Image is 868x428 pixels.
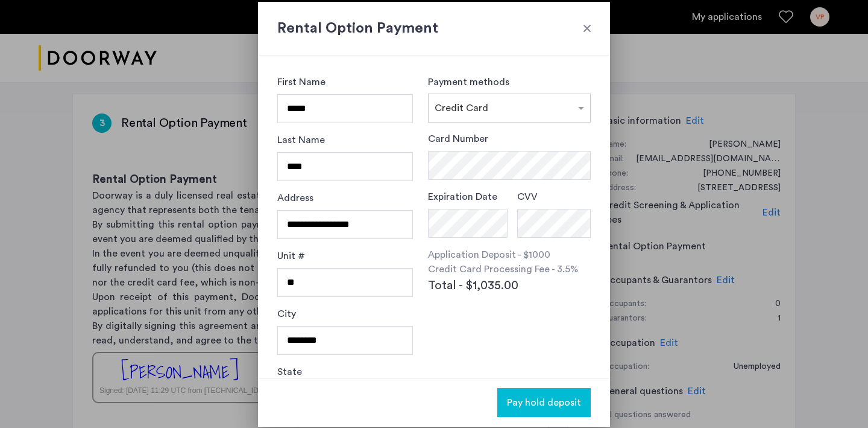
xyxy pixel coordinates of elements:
label: City [277,307,296,321]
label: Card Number [428,132,488,146]
label: Last Name [277,133,325,147]
p: Application Deposit - $1000 [428,248,591,262]
label: Payment methods [428,77,509,87]
h2: Rental Option Payment [277,18,591,39]
label: Expiration Date [428,190,497,204]
label: CVV [517,190,538,204]
label: First Name [277,75,325,89]
p: Credit Card Processing Fee - 3.5% [428,262,591,276]
span: Total - $1,035.00 [428,276,518,295]
label: State [277,365,302,379]
span: Pay hold deposit [507,395,581,410]
label: Unit # [277,249,305,263]
label: Address [277,191,313,205]
span: Credit Card [435,103,488,113]
button: button [497,388,591,417]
